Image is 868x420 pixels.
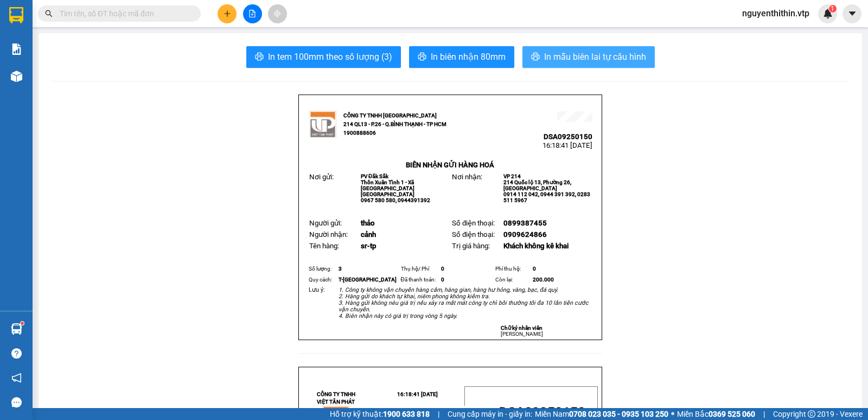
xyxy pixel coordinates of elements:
span: T-[GEOGRAPHIC_DATA] [339,277,397,283]
span: 1 [831,5,834,12]
span: thảo [361,219,375,227]
strong: CÔNG TY TNHH [GEOGRAPHIC_DATA] 214 QL13 - P.26 - Q.BÌNH THẠNH - TP HCM 1900888606 [343,112,446,136]
span: Lưu ý: [309,286,325,293]
span: Người nhận: [309,230,348,239]
span: nguyenthithin.vtp [733,7,818,20]
strong: Chữ ký nhân viên [501,325,542,331]
span: printer [531,52,540,62]
span: Nơi gửi: [11,76,22,91]
span: DSA09250148 [104,41,153,49]
span: 0 [441,266,444,272]
span: Miền Nam [535,408,668,420]
span: sr-tp [361,242,376,250]
span: 0 [533,266,536,272]
span: 0 [441,277,444,283]
td: Còn lại: [494,274,532,285]
span: Hỗ trợ kỹ thuật: [330,408,430,420]
span: 15:32:07 [DATE] [103,49,153,57]
span: 0914 112 042, 0944 391 392, 0283 511 5967 [503,191,590,203]
span: 0899387455 [503,219,547,227]
span: In tem 100mm theo số lượng (3) [268,50,392,64]
button: printerIn mẫu biên lai tự cấu hình [522,46,655,68]
span: Tên hàng: [309,242,339,250]
input: Tìm tên, số ĐT hoặc mã đơn [60,8,188,20]
span: Miền Bắc [677,408,755,420]
sup: 1 [829,5,837,12]
img: logo-vxr [9,7,23,23]
span: 0909624866 [503,230,547,239]
span: printer [255,52,264,62]
span: file-add [248,10,256,17]
span: plus [224,10,231,17]
span: 214 Quốc lộ 13, Phường 26, [GEOGRAPHIC_DATA] [503,179,571,191]
span: Nơi nhận: [452,173,482,181]
span: PV Đắk Sắk [37,76,65,82]
img: logo [11,24,25,52]
span: Thôn Xuân Tình 1 - Xã [GEOGRAPHIC_DATA] [GEOGRAPHIC_DATA] [361,179,414,197]
td: Đã thanh toán: [399,274,440,285]
span: Cung cấp máy in - giấy in: [448,408,532,420]
strong: BIÊN NHẬN GỬI HÀNG HOÁ [406,161,494,169]
span: In biên nhận 80mm [431,50,506,64]
button: file-add [243,4,262,23]
span: DSA09250150 [499,405,585,420]
span: Người gửi: [309,219,342,227]
span: 200.000 [533,277,554,283]
span: notification [11,373,22,383]
td: Phí thu hộ: [494,264,532,274]
span: Số điện thoại: [452,230,495,239]
span: Khách không kê khai [503,242,569,250]
span: 16:18:41 [DATE] [542,141,592,149]
button: caret-down [843,4,861,23]
strong: CÔNG TY TNHH VIỆT TÂN PHÁT [317,391,355,405]
td: Thụ hộ/ Phí [399,264,440,274]
span: cảnh [361,230,376,239]
span: Nơi gửi: [309,173,334,181]
span: question-circle [11,348,22,359]
span: 3 [339,266,342,272]
img: warehouse-icon [11,71,22,82]
span: aim [273,10,281,17]
span: 0967 580 580, 0944391392 [361,197,430,203]
span: ⚪️ [671,412,674,416]
img: logo [309,111,336,138]
img: warehouse-icon [11,323,22,335]
span: caret-down [847,9,857,18]
span: VP 214 [503,173,521,179]
span: | [763,408,765,420]
span: Nơi nhận: [83,76,100,91]
span: [PERSON_NAME] [501,331,543,337]
strong: 0369 525 060 [709,410,755,418]
span: printer [418,52,426,62]
span: search [45,10,53,17]
em: 1. Công ty không vận chuyển hàng cấm, hàng gian, hàng hư hỏng, vàng, bạc, đá quý. 2. Hàng gửi do ... [339,286,589,319]
strong: BIÊN NHẬN GỬI HÀNG HOÁ [37,65,126,73]
img: solution-icon [11,43,22,55]
strong: 0708 023 035 - 0935 103 250 [569,410,668,418]
sup: 1 [21,322,24,325]
button: plus [218,4,237,23]
td: Số lượng: [307,264,337,274]
span: Số điện thoại: [452,219,495,227]
button: printerIn biên nhận 80mm [409,46,514,68]
span: DSA09250150 [544,133,592,141]
strong: CÔNG TY TNHH [GEOGRAPHIC_DATA] 214 QL13 - P.26 - Q.BÌNH THẠNH - TP HCM 1900888606 [28,17,88,58]
span: Trị giá hàng: [452,242,490,250]
span: PV Đắk Sắk [361,173,388,179]
strong: 1900 633 818 [383,410,430,418]
span: 16:18:41 [DATE] [397,391,438,397]
span: | [438,408,439,420]
span: copyright [808,410,815,418]
button: aim [268,4,287,23]
img: icon-new-feature [823,9,833,18]
button: printerIn tem 100mm theo số lượng (3) [246,46,401,68]
span: In mẫu biên lai tự cấu hình [544,50,646,64]
td: Quy cách: [307,274,337,285]
span: message [11,397,22,408]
